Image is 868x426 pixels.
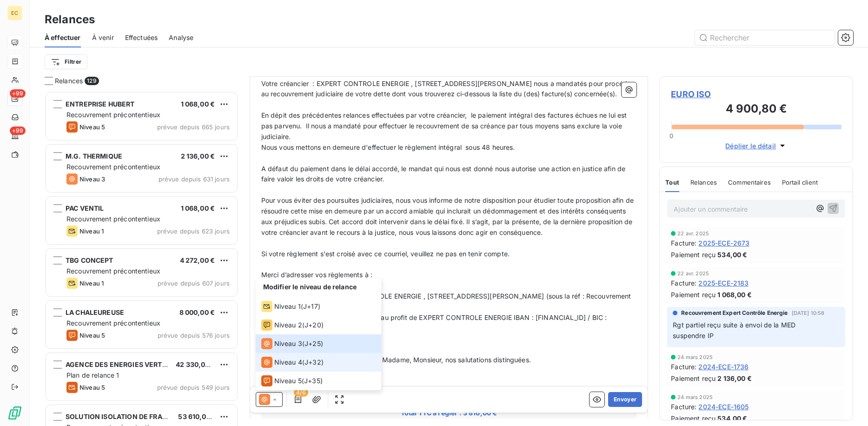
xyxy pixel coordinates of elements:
[80,123,105,131] span: Niveau 5
[85,77,99,85] span: 129
[158,280,230,287] span: prévue depuis 607 jours
[717,290,752,300] span: 1 068,00 €
[671,88,841,100] span: EURO ISO
[836,394,859,417] iframe: Intercom live chat
[677,271,709,276] span: 22 avr. 2025
[677,394,713,400] span: 24 mars 2025
[179,308,215,316] span: 8 000,00 €
[305,358,324,367] span: J+32 )
[157,384,230,391] span: prévue depuis 549 jours
[261,375,323,386] div: (
[717,413,747,423] span: 534,00 €
[157,227,230,235] span: prévue depuis 623 jours
[66,267,160,275] span: Recouvrement précontentieux
[80,280,104,287] span: Niveau 1
[66,111,160,119] span: Recouvrement précontentieux
[125,33,158,42] span: Effectuées
[671,413,716,423] span: Paiement reçu
[698,238,749,248] span: 2025-ECE-2673
[80,175,105,183] span: Niveau 3
[261,319,324,331] div: (
[673,321,795,339] span: Rgt partiel reçu suite à envoi de la MED suspendre IP
[66,204,104,212] span: PAC VENTIL
[717,373,752,383] span: 2 136,00 €
[157,123,230,131] span: prévue depuis 665 jours
[176,360,216,368] span: 42 330,00 €
[261,338,323,349] div: (
[80,384,105,391] span: Niveau 5
[10,126,26,135] span: +99
[261,80,636,98] span: Votre créancier : EXPERT CONTROLE ENERGIE , [STREET_ADDRESS][PERSON_NAME] nous a mandatés pour pr...
[261,313,609,332] span: - Les virements doivent être exécutés au profit de EXPERT CONTROLE ENERGIE IBAN : [FINANCIAL_ID] ...
[261,292,633,311] span: - Par chèque libellé à EXPERT CONTROLE ENERGIE , [STREET_ADDRESS][PERSON_NAME] (sous la réf : Rec...
[181,100,215,108] span: 1 068,00 €
[677,231,709,236] span: 22 avr. 2025
[294,388,308,397] span: 4/6
[671,278,696,288] span: Facture :
[671,362,696,372] span: Facture :
[274,302,301,311] span: Niveau 1
[80,227,104,235] span: Niveau 1
[261,356,531,364] span: Nous vous [MEDICAL_DATA] d’agréer, Madame, Monsieur, nos salutations distinguées.
[158,332,230,339] span: prévue depuis 576 jours
[45,11,95,28] h3: Relances
[180,256,215,264] span: 4 272,00 €
[274,320,302,330] span: Niveau 2
[274,339,302,348] span: Niveau 3
[263,283,357,291] span: Modifier le niveau de relance
[717,250,747,260] span: 534,00 €
[10,89,26,98] span: +99
[181,152,215,160] span: 2 136,00 €
[608,392,642,407] button: Envoyer
[305,320,324,330] span: J+20 )
[261,357,324,368] div: (
[728,179,771,186] span: Commentaires
[66,256,113,264] span: TBG CONCEPT
[671,238,696,248] span: Facture :
[92,33,114,42] span: À venir
[261,143,515,151] span: Nous vous mettons en demeure d'effectuer le règlement intégral sous 48 heures.
[698,278,749,288] span: 2025-ECE-2183
[677,354,713,360] span: 24 mars 2025
[303,302,320,311] span: J+17 )
[671,250,716,260] span: Paiement reçu
[7,6,22,20] div: EC
[169,33,193,42] span: Analyse
[66,413,176,420] span: SOLUTION ISOLATION DE FRANCE
[261,301,320,312] div: (
[274,358,302,367] span: Niveau 4
[261,165,628,183] span: A défaut du paiement dans le délai accordé, le mandat qui nous est donné nous autorise une action...
[66,360,171,368] span: AGENCE DES ENERGIES VERTES
[671,100,841,119] h3: 4 900,80 €
[66,319,160,327] span: Recouvrement précontentieux
[181,204,215,212] span: 1 068,00 €
[80,332,105,339] span: Niveau 5
[159,175,230,183] span: prévue depuis 631 jours
[55,76,83,86] span: Relances
[698,362,749,372] span: 2024-ECE-1736
[792,310,825,316] span: [DATE] 10:58
[698,402,749,412] span: 2024-ECE-1605
[671,402,696,412] span: Facture :
[274,376,302,386] span: Niveau 5
[66,152,122,160] span: M.G. THERMIQUE
[261,271,372,279] span: Merci d’adresser vos règlements à :
[305,339,323,348] span: J+25 )
[261,196,636,236] span: Pour vous éviter des poursuites judiciaires, nous vous informe de notre disposition pour étudier ...
[782,179,818,186] span: Portail client
[45,91,239,426] div: grid
[66,215,160,223] span: Recouvrement précontentieux
[66,371,119,379] span: Plan de relance 1
[722,140,790,151] button: Déplier le détail
[681,309,788,317] span: Recouvrement Expert Contrôle Energie
[671,290,716,300] span: Paiement reçu
[671,373,716,383] span: Paiement reçu
[669,132,673,140] span: 0
[66,163,160,171] span: Recouvrement précontentieux
[261,250,510,258] span: Si votre règlement s'est croisé avec ce courriel, veuillez ne pas en tenir compte.
[45,33,81,42] span: À effectuer
[178,413,217,420] span: 53 610,00 €
[261,111,629,140] span: En dépit des précédentes relances effectuées par votre créancier, le paiement intégral des factur...
[725,141,776,151] span: Déplier le détail
[45,54,87,69] button: Filtrer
